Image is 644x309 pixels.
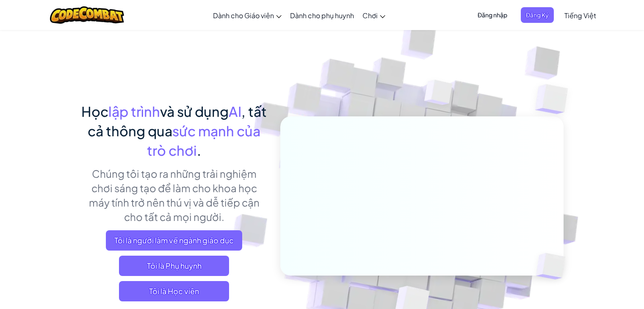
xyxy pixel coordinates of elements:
[119,256,229,276] a: Tôi là Phụ huynh
[81,103,108,120] span: Học
[108,103,160,120] span: lập trình
[358,4,390,27] a: Chơi
[518,63,591,135] img: Overlap cubes
[229,103,241,120] span: AI
[408,63,469,126] img: Overlap cubes
[560,4,600,27] a: Tiếng Việt
[286,4,358,27] a: Dành cho phụ huynh
[209,4,286,27] a: Dành cho Giáo viên
[521,7,554,23] button: Đăng Ký
[50,6,124,24] img: CodeCombat logo
[473,7,512,23] button: Đăng nhập
[119,281,229,301] button: Tôi là Học viên
[147,122,260,159] span: sức mạnh của trò chơi
[564,11,596,20] span: Tiếng Việt
[522,235,585,297] img: Overlap cubes
[362,11,378,20] span: Chơi
[197,142,201,159] span: .
[106,230,242,251] a: Tôi là người làm về ngành giáo dục
[213,11,274,20] span: Dành cho Giáo viên
[160,103,229,120] span: và sử dụng
[81,166,268,224] p: Chúng tôi tạo ra những trải nghiệm chơi sáng tạo để làm cho khoa học máy tính trở nên thú vị và d...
